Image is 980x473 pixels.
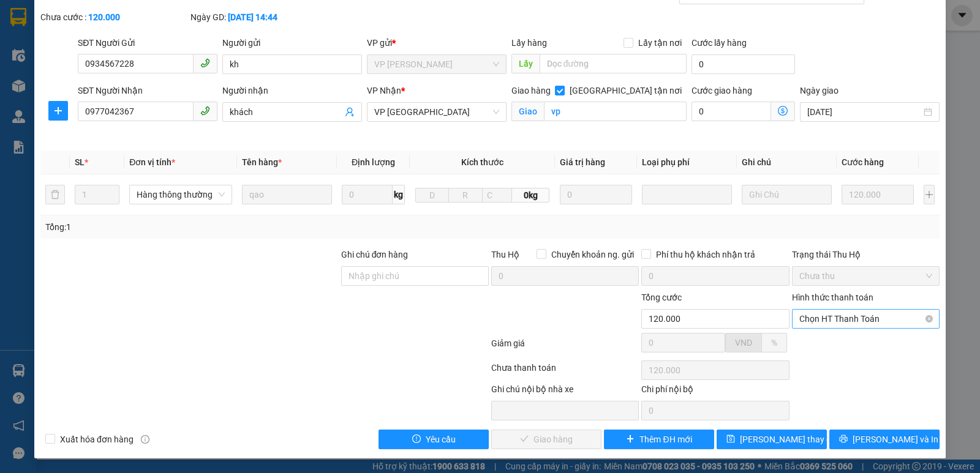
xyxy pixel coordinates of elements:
[546,248,639,261] span: Chuyển khoản ng. gửi
[222,84,362,97] div: Người nhận
[88,12,120,22] b: 120.000
[461,157,503,167] span: Kích thước
[740,433,838,446] span: [PERSON_NAME] thay đổi
[604,430,714,449] button: plusThêm ĐH mới
[639,433,692,446] span: Thêm ĐH mới
[692,54,795,74] input: Cước lấy hàng
[737,151,837,174] th: Ghi chú
[692,38,747,48] label: Cước lấy hàng
[511,54,540,73] span: Lấy
[560,157,605,167] span: Giá trị hàng
[45,185,65,204] button: delete
[491,250,519,259] span: Thu Hộ
[242,157,282,167] span: Tên hàng
[345,107,355,117] span: user-add
[412,434,421,444] span: exclamation-circle
[482,188,513,203] input: C
[374,55,499,73] span: VP NGỌC HỒI
[491,382,639,401] div: Ghi chú nội bộ nhà xe
[925,315,933,322] span: close-circle
[778,106,788,116] span: dollar-circle
[626,434,635,444] span: plus
[842,157,884,167] span: Cước hàng
[137,185,225,204] span: Hàng thông thường
[924,185,935,204] button: plus
[129,157,175,167] span: Đơn vị tính
[511,102,544,121] span: Giao
[839,434,848,444] span: printer
[426,433,456,446] span: Yêu cầu
[393,185,405,204] span: kg
[352,157,395,167] span: Định lượng
[75,157,85,167] span: SL
[651,248,760,261] span: Phí thu hộ khách nhận trả
[490,361,640,382] div: Chưa thanh toán
[242,185,332,204] input: VD: Bàn, Ghế
[853,433,938,446] span: [PERSON_NAME] và In
[222,36,362,50] div: Người gửi
[560,185,632,204] input: 0
[807,105,921,119] input: Ngày giao
[641,382,789,401] div: Chi phí nội bộ
[367,86,401,95] span: VP Nhận
[379,430,489,449] button: exclamation-circleYêu cầu
[799,267,932,285] span: Chưa thu
[45,220,379,234] div: Tổng: 1
[842,185,914,204] input: 0
[742,185,832,204] input: Ghi Chú
[692,102,771,121] input: Cước giao hàng
[55,433,138,446] span: Xuất hóa đơn hàng
[490,337,640,358] div: Giảm giá
[141,435,149,444] span: info-circle
[771,338,777,348] span: %
[726,434,735,444] span: save
[799,310,932,328] span: Chọn HT Thanh Toán
[228,12,277,22] b: [DATE] 14:44
[641,292,682,302] span: Tổng cước
[78,84,217,97] div: SĐT Người Nhận
[633,36,687,50] span: Lấy tận nơi
[341,266,489,286] input: Ghi chú đơn hàng
[190,10,338,24] div: Ngày GD:
[200,58,210,68] span: phone
[78,36,217,50] div: SĐT Người Gửi
[367,36,507,50] div: VP gửi
[448,188,482,203] input: R
[341,250,409,259] label: Ghi chú đơn hàng
[544,102,687,121] input: Giao tận nơi
[491,430,601,449] button: checkGiao hàng
[374,103,499,121] span: VP Cầu Yên Xuân
[792,292,873,302] label: Hình thức thanh toán
[48,101,68,121] button: plus
[49,106,67,116] span: plus
[511,86,551,95] span: Giao hàng
[717,430,827,449] button: save[PERSON_NAME] thay đổi
[565,84,687,97] span: [GEOGRAPHIC_DATA] tận nơi
[800,86,839,95] label: Ngày giao
[735,338,752,348] span: VND
[512,188,549,203] span: 0kg
[540,54,687,73] input: Dọc đường
[792,248,940,261] div: Trạng thái Thu Hộ
[415,188,449,203] input: D
[511,38,547,48] span: Lấy hàng
[692,86,752,95] label: Cước giao hàng
[637,151,737,174] th: Loại phụ phí
[829,430,940,449] button: printer[PERSON_NAME] và In
[40,10,188,24] div: Chưa cước :
[200,106,210,116] span: phone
